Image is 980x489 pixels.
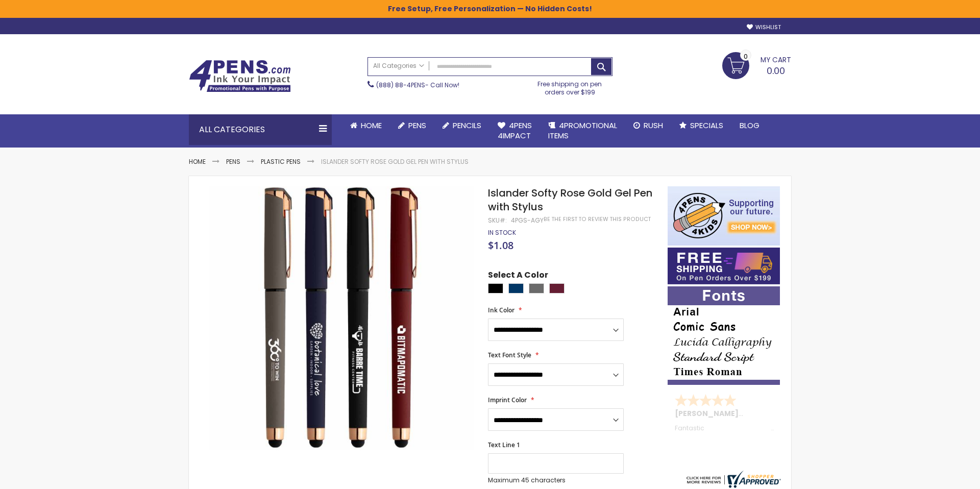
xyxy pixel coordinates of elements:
[488,476,624,484] p: Maximum 45 characters
[488,351,531,359] span: Text Font Style
[390,114,434,137] a: Pens
[489,114,540,148] a: 4Pens4impact
[690,120,723,131] span: Specials
[488,441,520,449] span: Text Line 1
[453,120,481,131] span: Pencils
[408,120,426,131] span: Pens
[684,471,781,488] img: 4pens.com widget logo
[488,216,507,225] strong: SKU
[896,461,980,489] iframe: Google Customer Reviews
[548,120,617,141] span: 4PROMOTIONAL ITEMS
[368,58,429,75] a: All Categories
[226,157,240,166] a: Pens
[549,283,565,294] div: Dark Red
[361,120,382,131] span: Home
[189,157,206,166] a: Home
[747,23,781,31] a: Wishlist
[488,228,516,237] span: In stock
[668,248,780,284] img: Free shipping on orders over $199
[625,114,671,137] a: Rush
[544,215,651,223] a: Be the first to review this product
[540,114,625,148] a: 4PROMOTIONALITEMS
[488,283,503,294] div: Black
[376,81,425,89] a: (888) 88-4PENS
[189,60,291,92] img: 4Pens Custom Pens and Promotional Products
[675,408,742,419] span: [PERSON_NAME]
[644,120,663,131] span: Rush
[488,306,514,314] span: Ink Color
[668,186,780,246] img: 4pens 4 kids
[508,283,524,294] div: Navy Blue
[740,120,759,131] span: Blog
[744,52,748,61] span: 0
[434,114,489,137] a: Pencils
[488,238,513,252] span: $1.08
[189,114,332,145] div: All Categories
[529,283,544,294] div: Grey
[342,114,390,137] a: Home
[488,396,527,404] span: Imprint Color
[261,157,301,166] a: Plastic Pens
[209,185,474,450] img: Islander Softy Rose Gold Gel Pen with Stylus
[321,158,469,166] li: Islander Softy Rose Gold Gel Pen with Stylus
[373,62,424,70] span: All Categories
[668,286,780,385] img: font-personalization-examples
[488,229,516,237] div: Availability
[675,425,774,432] div: Fantastic
[527,76,613,96] div: Free shipping on pen orders over $199
[767,64,785,77] span: 0.00
[671,114,731,137] a: Specials
[376,81,459,89] span: - Call Now!
[488,270,548,283] span: Select A Color
[511,216,544,225] div: 4PGS-AGY
[731,114,768,137] a: Blog
[498,120,532,141] span: 4Pens 4impact
[722,52,791,78] a: 0.00 0
[488,186,652,214] span: Islander Softy Rose Gold Gel Pen with Stylus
